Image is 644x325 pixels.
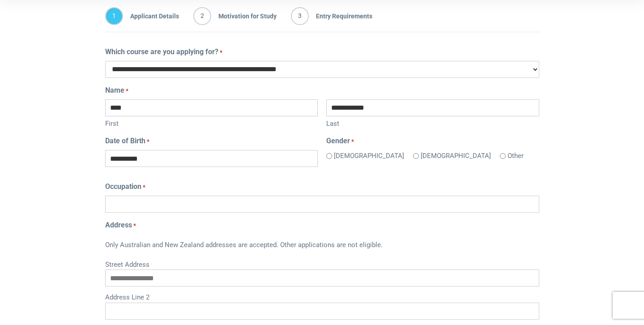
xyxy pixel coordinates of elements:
label: Address Line 2 [105,290,539,303]
legend: Address [105,220,539,231]
label: Other [508,151,524,161]
legend: Name [105,85,539,96]
span: 2 [193,7,211,25]
label: First [105,116,318,129]
label: Date of Birth [105,136,149,146]
span: Motivation for Study [211,7,277,25]
label: Last [326,116,539,129]
label: [DEMOGRAPHIC_DATA] [421,151,491,161]
label: Occupation [105,181,145,192]
label: Street Address [105,257,539,270]
span: Applicant Details [123,7,179,25]
label: Which course are you applying for? [105,47,222,57]
label: [DEMOGRAPHIC_DATA] [334,151,404,161]
span: Entry Requirements [309,7,372,25]
span: 3 [291,7,309,25]
span: 1 [105,7,123,25]
legend: Gender [326,136,539,146]
div: Only Australian and New Zealand addresses are accepted. Other applications are not eligible. [105,234,539,257]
